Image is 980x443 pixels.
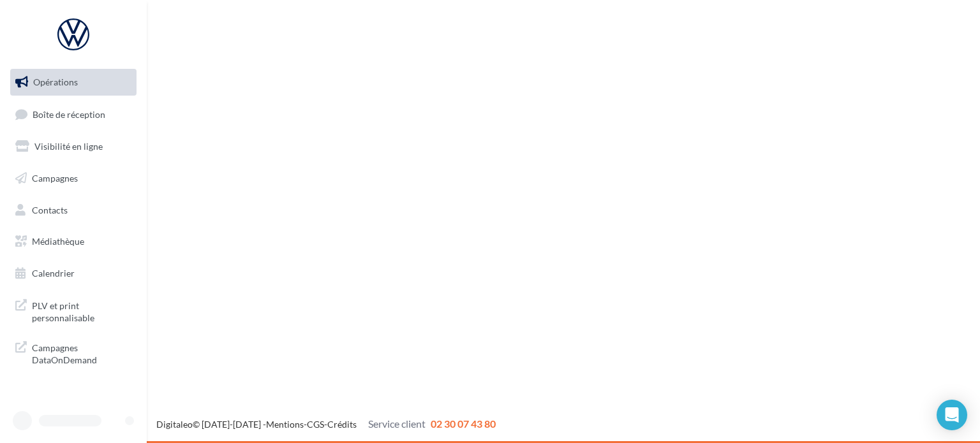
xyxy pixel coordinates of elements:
a: CGS [307,419,324,430]
span: Calendrier [32,268,75,279]
div: Open Intercom Messenger [937,400,967,430]
a: Calendrier [8,260,139,287]
span: © [DATE]-[DATE] - - - [156,419,496,430]
span: Campagnes [32,173,78,184]
a: Boîte de réception [8,101,139,128]
a: Crédits [327,419,357,430]
a: Visibilité en ligne [8,133,139,160]
a: Contacts [8,197,139,224]
span: Service client [368,418,426,430]
span: PLV et print personnalisable [32,297,131,324]
span: Campagnes DataOnDemand [32,339,131,367]
span: Opérations [33,76,78,87]
a: Campagnes DataOnDemand [8,334,139,372]
span: Contacts [32,204,68,215]
span: Boîte de réception [33,108,105,119]
span: 02 30 07 43 80 [431,418,496,430]
a: Médiathèque [8,228,139,255]
a: Digitaleo [156,419,193,430]
a: Mentions [266,419,304,430]
span: Médiathèque [32,236,84,247]
a: Opérations [8,69,139,96]
a: Campagnes [8,165,139,192]
a: PLV et print personnalisable [8,292,139,330]
span: Visibilité en ligne [34,141,103,152]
